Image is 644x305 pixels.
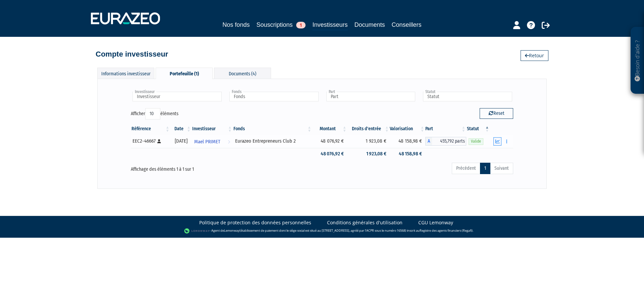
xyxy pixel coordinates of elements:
div: Affichage des éléments 1 à 1 sur 1 [131,162,284,173]
a: Nos fonds [222,20,250,29]
div: Portefeuille (1) [156,68,213,79]
span: 455,792 parts [432,137,467,146]
div: EEC2-46667 [132,138,168,145]
div: Documents (4) [214,68,271,79]
select: Afficheréléments [145,108,160,120]
td: 48 158,98 € [390,148,425,160]
td: 1 923,08 € [347,135,389,148]
div: - Agent de (établissement de paiement dont le siège social est situé au [STREET_ADDRESS], agréé p... [7,228,637,234]
th: Part: activer pour trier la colonne par ordre croissant [425,123,467,135]
th: Investisseur: activer pour trier la colonne par ordre croissant [192,123,233,135]
a: Documents [355,20,385,29]
a: Registre des agents financiers (Regafi) [420,228,473,233]
div: [DATE] [173,138,189,145]
div: A - Eurazeo Entrepreneurs Club 2 [425,137,467,146]
a: 1 [480,163,490,174]
a: Lemonway [224,228,239,233]
td: 48 076,92 € [312,135,347,148]
div: Informations investisseur [97,68,154,79]
i: Voir l'investisseur [228,136,230,148]
a: Investisseurs [312,20,347,30]
span: Valide [469,138,483,145]
td: 1 923,08 € [347,148,389,160]
a: Retour [521,50,548,61]
span: Mael PRIMET [194,136,220,148]
p: Besoin d'aide ? [634,30,641,91]
a: CGU Lemonway [418,219,453,226]
i: [Français] Personne physique [157,139,161,143]
th: Fonds: activer pour trier la colonne par ordre croissant [233,123,312,135]
img: logo-lemonway.png [184,228,210,234]
label: Afficher éléments [131,108,178,120]
th: Statut : activer pour trier la colonne par ordre d&eacute;croissant [466,123,490,135]
div: Eurazeo Entrepreneurs Club 2 [235,138,310,145]
a: Conditions générales d'utilisation [327,219,402,226]
a: Conseillers [392,20,422,29]
td: 48 076,92 € [312,148,347,160]
td: 48 158,98 € [390,135,425,148]
h4: Compte investisseur [96,50,168,58]
th: Référence : activer pour trier la colonne par ordre croissant [131,123,170,135]
a: Politique de protection des données personnelles [199,219,311,226]
img: 1732889491-logotype_eurazeo_blanc_rvb.png [91,12,160,24]
th: Montant: activer pour trier la colonne par ordre croissant [312,123,347,135]
span: 1 [296,22,306,28]
button: Reset [480,108,513,119]
th: Droits d'entrée: activer pour trier la colonne par ordre croissant [347,123,389,135]
a: Mael PRIMET [192,135,233,148]
span: A [425,137,432,146]
th: Valorisation: activer pour trier la colonne par ordre croissant [390,123,425,135]
th: Date: activer pour trier la colonne par ordre croissant [170,123,192,135]
a: Souscriptions1 [256,20,306,29]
